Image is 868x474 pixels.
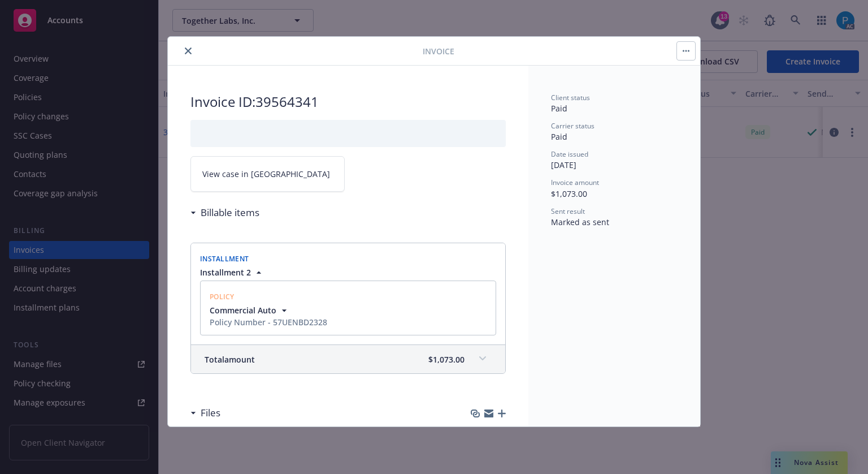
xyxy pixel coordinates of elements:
[205,354,255,365] span: Total amount
[551,217,609,227] span: Marked as sent
[200,266,264,278] button: Installment 2
[210,304,327,316] button: Commercial Auto
[210,304,276,316] span: Commercial Auto
[190,93,506,111] h2: Invoice ID: 39564341
[551,206,585,216] span: Sent result
[210,292,235,301] span: Policy
[551,188,587,199] span: $1,073.00
[181,44,195,58] button: close
[551,178,599,187] span: Invoice amount
[551,93,590,102] span: Client status
[200,266,251,278] span: Installment 2
[551,131,567,142] span: Paid
[428,354,465,365] span: $1,073.00
[423,45,454,57] span: Invoice
[200,254,249,264] span: Installment
[551,121,594,131] span: Carrier status
[190,205,259,220] div: Billable items
[190,156,345,192] a: View case in [GEOGRAPHIC_DATA]
[210,316,327,328] div: Policy Number - 57UENBD2328
[191,345,505,373] div: Totalamount$1,073.00
[551,103,567,114] span: Paid
[551,160,576,170] span: [DATE]
[190,406,220,420] div: Files
[202,168,330,180] span: View case in [GEOGRAPHIC_DATA]
[551,149,588,159] span: Date issued
[201,406,220,420] h3: Files
[201,205,259,220] h3: Billable items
